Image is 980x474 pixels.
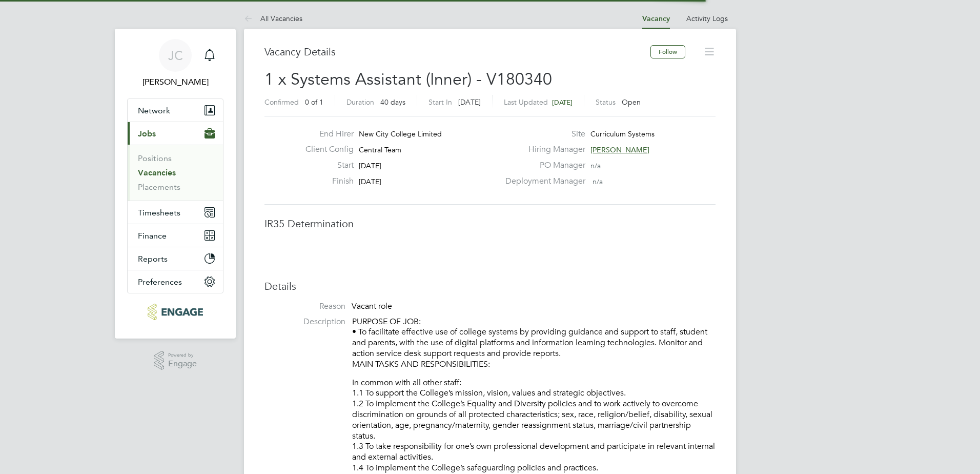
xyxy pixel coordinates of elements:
a: Placements [138,182,180,192]
span: n/a [590,161,601,170]
span: James Carey [127,76,223,88]
span: Preferences [138,277,182,287]
p: PURPOSE OF JOB: • To facilitate effective use of college systems by providing guidance and suppor... [352,317,716,370]
span: Timesheets [138,208,180,218]
button: Timesheets [128,201,223,224]
label: Start In [428,97,452,107]
label: Client Config [297,144,354,155]
a: Vacancies [138,168,176,177]
label: End Hirer [297,129,354,140]
button: Finance [128,224,223,247]
nav: Main navigation [115,29,236,339]
button: Network [128,99,223,122]
span: Powered by [168,351,197,360]
span: 40 days [380,97,405,107]
label: Start [297,160,354,171]
span: [DATE] [359,177,381,186]
label: Reason [264,301,345,312]
a: Positions [138,153,172,163]
button: Follow [650,45,685,58]
a: Go to home page [127,304,223,320]
label: Site [499,129,585,140]
span: Finance [138,231,167,241]
span: [DATE] [458,97,481,107]
label: PO Manager [499,160,585,171]
button: Jobs [128,122,223,145]
button: Reports [128,247,223,270]
h3: Details [264,280,716,293]
span: Curriculum Systems [590,129,655,139]
h3: Vacancy Details [264,45,650,58]
a: Activity Logs [686,14,728,23]
span: Network [138,106,170,115]
label: Duration [346,97,374,107]
span: Engage [168,360,197,368]
a: All Vacancies [244,14,302,23]
div: Jobs [128,145,223,201]
span: 0 of 1 [305,97,323,107]
a: Vacancy [642,14,670,23]
label: Description [264,317,345,327]
img: educationmattersgroup-logo-retina.png [148,304,202,320]
label: Deployment Manager [499,176,585,187]
button: Preferences [128,270,223,293]
h3: IR35 Determination [264,217,716,230]
label: Hiring Manager [499,144,585,155]
span: [DATE] [359,161,381,170]
span: New City College Limited [359,129,442,139]
a: Powered byEngage [154,351,197,370]
label: Status [596,97,616,107]
a: JC[PERSON_NAME] [127,39,223,88]
label: Last Updated [504,97,548,107]
span: Vacant role [352,301,392,311]
span: JC [168,49,183,62]
span: Jobs [138,129,156,139]
span: n/a [593,177,603,186]
span: 1 x Systems Assistant (Inner) - V180340 [264,69,552,89]
span: Central Team [359,145,401,154]
label: Confirmed [264,97,299,107]
span: Reports [138,254,168,264]
label: Finish [297,176,354,187]
span: [DATE] [552,98,573,107]
span: Open [622,97,641,107]
span: [PERSON_NAME] [590,145,649,154]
